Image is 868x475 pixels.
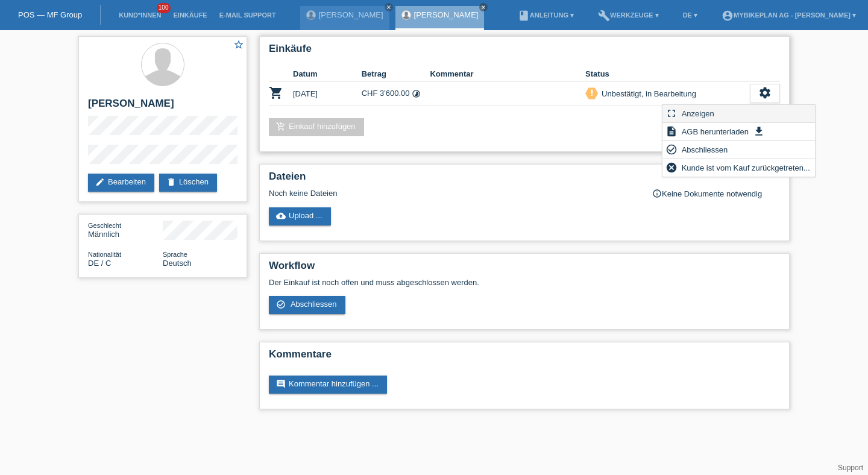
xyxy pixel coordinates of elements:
a: bookAnleitung ▾ [512,11,580,19]
span: Nationalität [88,251,121,258]
a: [PERSON_NAME] [414,10,479,19]
p: Der Einkauf ist noch offen und muss abgeschlossen werden. [269,278,780,287]
div: Unbestätigt, in Bearbeitung [598,87,696,100]
a: commentKommentar hinzufügen ... [269,376,387,394]
span: Anzeigen [680,106,716,121]
a: Einkäufe [167,11,213,19]
a: editBearbeiten [88,174,154,192]
i: delete [166,177,176,187]
i: description [665,125,678,137]
i: comment [276,379,286,389]
a: add_shopping_cartEinkauf hinzufügen [269,118,364,136]
i: get_app [753,125,765,137]
a: deleteLöschen [159,174,217,192]
div: Noch keine Dateien [269,189,637,198]
i: priority_high [588,89,596,97]
span: Abschliessen [680,142,730,157]
i: close [480,4,486,10]
a: [PERSON_NAME] [319,10,383,19]
span: Geschlecht [88,222,121,229]
i: fullscreen [665,107,678,119]
i: check_circle_outline [276,300,286,309]
h2: Kommentare [269,348,780,366]
h2: Workflow [269,260,780,278]
a: check_circle_outline Abschliessen [269,296,345,314]
h2: Dateien [269,171,780,189]
span: AGB herunterladen [680,124,750,139]
span: 100 [157,3,171,13]
th: Kommentar [430,67,585,81]
a: star_border [233,39,244,52]
span: Deutschland / C / 09.08.2009 [88,259,111,268]
th: Datum [293,67,362,81]
div: Männlich [88,221,163,239]
i: book [518,10,530,22]
i: settings [758,86,772,99]
i: cloud_upload [276,211,286,221]
i: build [598,10,610,22]
h2: [PERSON_NAME] [88,98,237,116]
i: check_circle_outline [665,143,678,156]
i: account_circle [722,10,734,22]
a: close [479,3,488,11]
a: POS — MF Group [18,10,82,19]
a: DE ▾ [677,11,703,19]
td: CHF 3'600.00 [362,81,430,106]
div: Keine Dokumente notwendig [652,189,780,198]
a: close [385,3,393,11]
th: Status [585,67,750,81]
td: [DATE] [293,81,362,106]
a: Support [838,464,863,472]
i: add_shopping_cart [276,122,286,131]
i: star_border [233,39,244,50]
a: cloud_uploadUpload ... [269,207,331,225]
a: Kund*innen [113,11,167,19]
i: 36 Raten [412,89,421,98]
i: POSP00026724 [269,86,283,100]
a: account_circleMybikeplan AG - [PERSON_NAME] ▾ [715,11,862,19]
a: E-Mail Support [213,11,282,19]
span: Deutsch [163,259,192,268]
a: buildWerkzeuge ▾ [592,11,665,19]
span: Abschliessen [291,300,337,309]
i: edit [95,177,105,187]
span: Sprache [163,251,187,258]
i: close [386,4,392,10]
th: Betrag [362,67,430,81]
h2: Einkäufe [269,43,780,61]
i: info_outline [652,189,662,198]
